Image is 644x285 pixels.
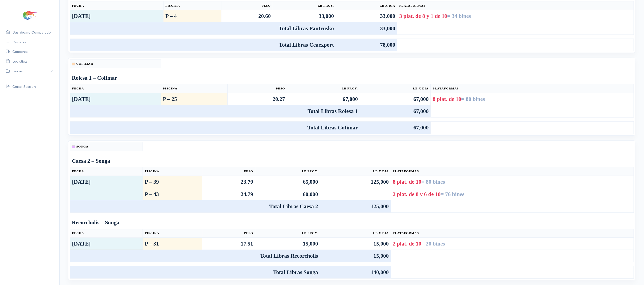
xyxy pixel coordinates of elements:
[221,10,273,22] td: 20.60
[360,84,431,93] th: Lb x Dia
[70,10,164,22] td: [DATE]
[336,1,397,10] th: Lb x Dia
[70,93,161,105] td: [DATE]
[320,176,391,200] td: 125,000
[202,176,255,188] td: 23.79
[393,190,632,198] div: 2 plat. de 8 y 6 de 10
[336,10,397,22] td: 33,000
[70,176,143,200] td: [DATE]
[360,105,431,118] td: 67,000
[164,10,221,22] td: P – 4
[70,167,143,176] th: Fecha
[320,250,391,262] td: 15,000
[70,216,634,229] td: Recorcholis – Songa
[320,200,391,213] td: 125,000
[393,178,632,186] div: 8 plat. de 10
[336,22,397,35] td: 33,000
[320,229,391,238] th: Lb x Dia
[143,188,202,200] td: P – 43
[255,229,320,238] th: Lb Proy.
[70,59,161,68] th: Cofimar
[273,1,336,10] th: Lb Proy.
[255,188,320,200] td: 60,000
[202,167,255,176] th: Peso
[202,229,255,238] th: Peso
[164,1,221,10] th: Piscina
[202,237,255,250] td: 17.51
[391,167,634,176] th: Plataformas
[320,167,391,176] th: Lb x Dia
[228,93,287,105] td: 20.27
[70,105,360,118] td: Total Libras Rolesa 1
[70,1,164,10] th: Fecha
[70,122,360,134] td: Total Libras Cofimar
[161,84,228,93] th: Piscina
[70,155,634,167] td: Caesa 2 – Songa
[360,122,431,134] td: 67,000
[143,176,202,188] td: P – 39
[255,167,320,176] th: Lb Proy.
[336,39,397,51] td: 78,000
[70,142,143,151] th: Songa
[421,179,445,185] span: = 80 bines
[433,95,632,103] div: 8 plat. de 10
[421,241,445,247] span: = 20 bines
[70,39,336,51] td: Total Libras Ceaexport
[70,72,634,84] td: Rolesa 1 – Cofimar
[70,250,320,262] td: Total Libras Recorcholis
[70,200,320,213] td: Total Libras Caesa 2
[143,237,202,250] td: P – 31
[143,167,202,176] th: Piscina
[461,96,485,102] span: = 80 bines
[287,84,360,93] th: Lb Proy.
[70,22,336,35] td: Total Libras Pantrusko
[397,1,634,10] th: Plataformas
[447,13,471,19] span: = 34 bines
[221,1,273,10] th: Peso
[228,84,287,93] th: Peso
[360,93,431,105] td: 67,000
[255,237,320,250] td: 15,000
[320,237,391,250] td: 15,000
[431,84,634,93] th: Plataformas
[393,240,632,248] div: 2 plat. de 10
[70,237,143,250] td: [DATE]
[391,229,634,238] th: Plataformas
[273,10,336,22] td: 33,000
[70,266,320,279] td: Total Libras Songa
[255,176,320,188] td: 65,000
[202,188,255,200] td: 24.79
[320,266,391,279] td: 140,000
[70,229,143,238] th: Fecha
[143,229,202,238] th: Piscina
[441,191,465,197] span: = 76 bines
[287,93,360,105] td: 67,000
[70,84,161,93] th: Fecha
[161,93,228,105] td: P – 25
[399,12,632,20] div: 3 plat. de 8 y 1 de 10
